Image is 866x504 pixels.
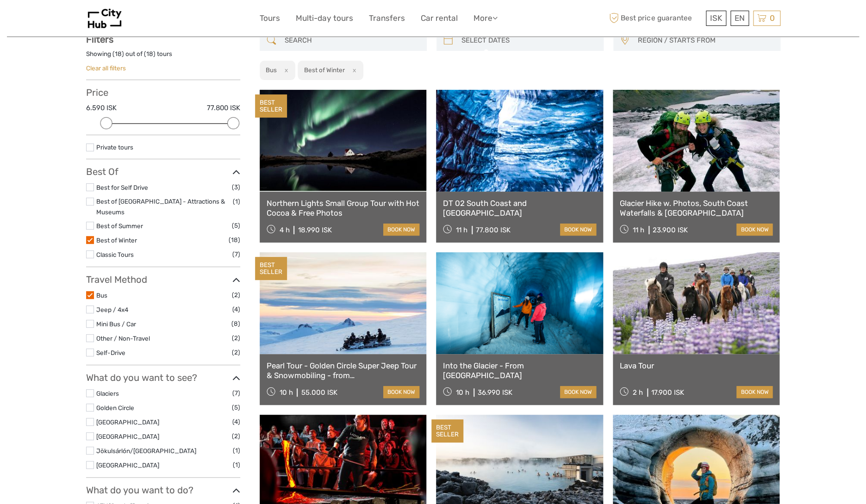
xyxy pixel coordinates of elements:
span: 10 h [456,388,469,397]
a: Glaciers [96,390,119,397]
a: Jeep / 4x4 [96,306,128,313]
a: Clear all filters [86,64,126,72]
span: (2) [232,347,240,358]
a: book now [736,386,773,398]
input: SEARCH [281,32,422,49]
a: [GEOGRAPHIC_DATA] [96,418,159,426]
span: (1) [233,196,240,207]
a: Bus [96,292,107,299]
h3: What do you want to do? [86,485,240,496]
a: Pearl Tour - Golden Circle Super Jeep Tour & Snowmobiling - from [GEOGRAPHIC_DATA] [267,361,420,380]
label: 6.590 ISK [86,103,117,113]
span: (1) [233,445,240,456]
span: Best price guarantee [607,11,704,26]
div: BEST SELLER [255,94,287,118]
span: (7) [232,388,240,398]
a: Best for Self Drive [96,184,148,191]
a: Transfers [369,12,405,25]
div: 55.000 ISK [301,388,337,397]
div: 18.990 ISK [298,226,331,234]
span: (18) [229,235,240,245]
span: (7) [232,249,240,260]
a: Private tours [96,143,133,151]
h3: Best Of [86,166,240,177]
h3: What do you want to see? [86,372,240,383]
a: Golden Circle [96,404,134,411]
span: 11 h [633,226,644,234]
a: book now [560,224,596,236]
a: Best of Summer [96,222,143,230]
span: ISK [710,13,722,23]
p: We're away right now. Please check back later! [13,16,105,24]
a: Classic Tours [96,251,134,258]
div: 36.990 ISK [478,388,512,397]
div: 17.900 ISK [651,388,684,397]
div: EN [730,11,749,26]
a: Other / Non-Travel [96,335,150,342]
img: 3076-8a80fb3d-a3cf-4f79-9a3d-dd183d103082_logo_small.png [86,7,124,30]
span: (5) [232,402,240,413]
h2: Best of Winter [304,66,345,74]
a: book now [736,224,773,236]
div: BEST SELLER [431,419,463,442]
button: Open LiveChat chat widget [106,14,118,25]
a: More [473,12,498,25]
a: DT 02 South Coast and [GEOGRAPHIC_DATA] [443,199,596,218]
div: 77.800 ISK [476,226,511,234]
h3: Price [86,87,240,98]
label: 77.800 ISK [207,103,240,113]
span: (5) [232,220,240,231]
label: 18 [146,50,153,58]
input: SELECT DATES [458,32,599,49]
span: (4) [232,304,240,315]
a: Jökulsárlón/[GEOGRAPHIC_DATA] [96,447,196,454]
a: Best of Winter [96,236,137,244]
span: (2) [232,333,240,343]
a: Northern Lights Small Group Tour with Hot Cocoa & Free Photos [267,199,420,218]
span: (8) [231,318,240,329]
a: book now [560,386,596,398]
span: (4) [232,417,240,427]
div: BEST SELLER [255,257,287,280]
span: (2) [232,290,240,300]
h2: Bus [266,66,277,74]
a: [GEOGRAPHIC_DATA] [96,461,159,469]
button: x [278,65,291,75]
span: 4 h [279,226,289,234]
a: [GEOGRAPHIC_DATA] [96,433,159,440]
a: Best of [GEOGRAPHIC_DATA] - Attractions & Museums [96,198,225,216]
span: (1) [233,460,240,470]
span: (2) [232,431,240,442]
a: book now [383,224,419,236]
a: Self-Drive [96,349,125,356]
div: Showing ( ) out of ( ) tours [86,50,240,64]
a: Car rental [421,12,458,25]
span: 10 h [279,388,293,397]
a: Tours [260,12,280,25]
h3: Travel Method [86,274,240,285]
a: Into the Glacier - From [GEOGRAPHIC_DATA] [443,361,596,380]
a: book now [383,386,419,398]
button: x [346,65,359,75]
button: REGION / STARTS FROM [634,33,776,48]
a: Glacier Hike w. Photos, South Coast Waterfalls & [GEOGRAPHIC_DATA] [620,199,773,218]
strong: Filters [86,34,113,45]
a: Mini Bus / Car [96,320,136,328]
a: Multi-day tours [296,12,353,25]
a: Lava Tour [620,361,773,370]
span: 0 [768,13,776,23]
label: 18 [115,50,122,58]
div: 23.900 ISK [653,226,688,234]
span: 11 h [456,226,467,234]
span: (3) [232,182,240,193]
span: 2 h [633,388,643,397]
